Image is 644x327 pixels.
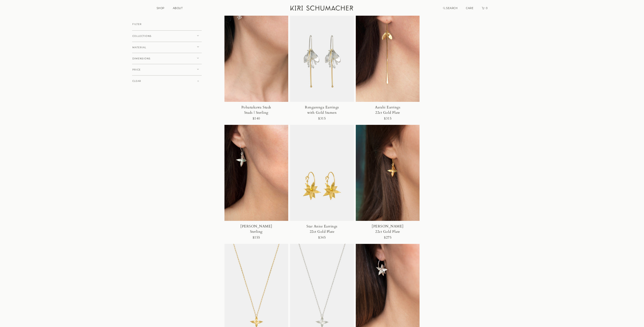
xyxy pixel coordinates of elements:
span: MATERIAL [132,46,146,49]
div: $315 [318,115,326,122]
a: ABOUT [173,7,183,10]
a: [PERSON_NAME]Sterling$155 [224,125,288,244]
span: FILTER [132,23,142,26]
button: MATERIAL [132,42,202,53]
div: $315 [384,115,391,122]
div: $155 [253,234,260,241]
span: SEARCH [446,7,458,10]
img: Star Anise Earrings 22ct Gold Plate [290,125,354,221]
img: Aarahi Earrings 22ct Gold Plate [356,6,420,102]
a: Cart [482,7,488,10]
a: Rengarenga Earringswith Gold Stamen$315 [290,6,354,125]
button: DIMENSIONS [132,53,202,64]
span: 0 [485,7,488,10]
img: Jasmine Earrings 22ct Gold Plate [356,125,420,221]
div: Aarahi Earrings 22ct Gold Plate [367,105,408,115]
span: CLEAR [132,80,141,82]
div: Pohutukawa Studs Studs | Sterling [236,105,277,115]
a: Search [443,7,458,10]
span: DIMENSIONS [132,57,151,60]
div: Rengarenga Earrings with Gold Stamen [302,105,343,115]
img: Jasmine Earrings Sterling [224,125,288,221]
a: SHOP [157,7,164,10]
a: CARE [466,7,473,10]
a: Kiri Schumacher Home [287,3,357,15]
a: Star Anise Earrings22ct Gold Plate$345 [290,125,354,244]
div: $345 [318,234,326,241]
div: [PERSON_NAME] 22ct Gold Plate [367,224,408,234]
span: PRICE [132,68,141,71]
div: [PERSON_NAME] Sterling [236,224,277,234]
a: [PERSON_NAME]22ct Gold Plate$275 [356,125,420,244]
div: $275 [384,234,391,241]
a: Pohutukawa StudsStuds | Sterling$140 [224,6,288,125]
button: PRICE [132,64,202,76]
div: $140 [253,115,260,122]
div: Star Anise Earrings 22ct Gold Plate [302,224,343,234]
button: COLLECTIONS [132,30,202,42]
button: CLEAR [132,75,202,87]
a: Aarahi Earrings22ct Gold Plate$315 [356,6,420,125]
img: Rengarenga Earrings with Gold Stamen [290,6,354,102]
span: COLLECTIONS [132,35,152,37]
